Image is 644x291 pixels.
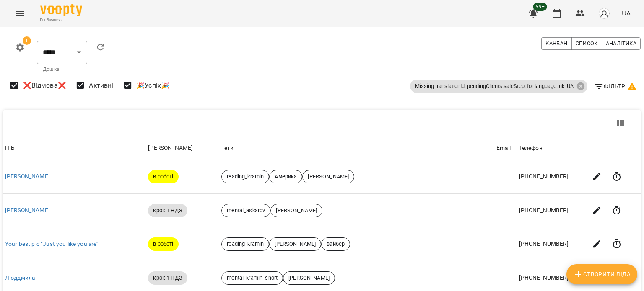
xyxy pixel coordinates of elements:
span: крок 1 НДЗ [148,207,187,214]
span: крок 1 НДЗ [148,274,187,282]
div: [PERSON_NAME] [148,143,218,153]
span: Америка [270,173,302,180]
button: Створити Ліда [566,264,637,284]
span: [PERSON_NAME] [271,207,322,214]
button: Канбан [541,37,571,50]
div: крок 1 НДЗ [148,204,187,217]
button: View Columns [610,113,631,133]
button: UA [618,5,634,21]
span: UA [622,9,631,18]
span: ❌Відмова❌ [23,80,66,90]
span: [PERSON_NAME] [270,240,321,248]
span: Аналітика [606,39,636,48]
span: reading_kramin [222,173,269,180]
span: Канбан [545,39,567,48]
span: Список [576,39,598,48]
a: Your best pic “Just you like you are” [5,240,99,247]
a: Люддмила [5,274,35,281]
span: [PERSON_NAME] [283,274,335,282]
td: [PHONE_NUMBER] [517,193,585,227]
span: 🎉Успіх🎉 [136,80,169,90]
div: в роботі [148,170,178,183]
span: reading_kramin [222,240,269,248]
span: 99+ [533,3,547,11]
img: avatar_s.png [598,8,610,19]
div: Телефон [519,143,584,153]
span: 1 [23,36,31,45]
span: в роботі [148,240,178,248]
div: в роботі [148,237,178,251]
span: Створити Ліда [573,269,631,279]
p: Дошка [43,65,81,74]
img: Voopty Logo [40,4,82,16]
div: ПІБ [5,143,145,153]
div: крок 1 НДЗ [148,271,187,285]
td: [PHONE_NUMBER] [517,160,585,193]
a: [PERSON_NAME] [5,173,50,180]
span: mental_kramin_short [222,274,283,282]
a: [PERSON_NAME] [5,207,50,214]
div: Теги [221,143,493,153]
span: [PERSON_NAME] [303,173,354,180]
span: вайбер [322,240,350,248]
div: Email [496,143,516,153]
button: Menu [10,3,30,23]
span: Активні [89,80,113,90]
span: mental_askarov [222,207,270,214]
div: Missing translationId: pendingClients.saleStep. for language: uk_UA [410,80,587,93]
button: Список [571,37,602,50]
span: Фільтр [594,81,637,91]
div: Table Toolbar [3,110,641,136]
span: For Business [40,17,82,23]
span: Missing translationId: pendingClients.saleStep. for language: uk_UA [410,82,579,90]
button: Аналітика [602,37,641,50]
span: в роботі [148,173,178,180]
button: Фільтр [591,79,641,94]
td: [PHONE_NUMBER] [517,227,585,261]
